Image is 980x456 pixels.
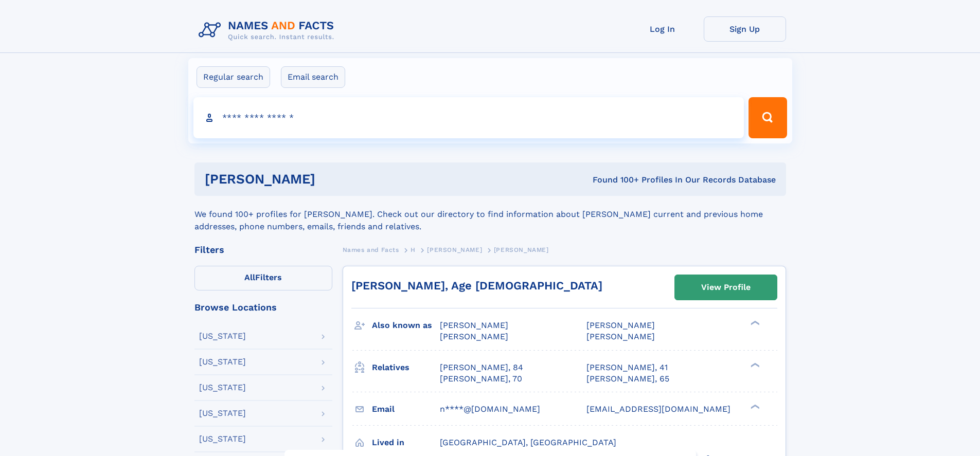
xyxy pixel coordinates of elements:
span: [PERSON_NAME] [586,320,655,330]
a: [PERSON_NAME], 65 [586,373,669,385]
div: [US_STATE] [199,435,246,443]
span: [PERSON_NAME] [494,246,549,253]
div: ❯ [748,403,760,410]
div: [US_STATE] [199,332,246,340]
input: search input [193,97,744,138]
div: [US_STATE] [199,384,246,392]
img: Logo Names and Facts [194,16,343,44]
a: [PERSON_NAME], 41 [586,362,668,373]
a: [PERSON_NAME], 70 [440,373,522,385]
div: Browse Locations [194,303,332,312]
span: [PERSON_NAME] [440,332,508,341]
div: View Profile [701,276,751,299]
div: We found 100+ profiles for [PERSON_NAME]. Check out our directory to find information about [PERS... [194,196,786,233]
span: [PERSON_NAME] [586,332,655,341]
div: ❯ [748,361,760,368]
a: [PERSON_NAME], 84 [440,362,523,373]
button: Search Button [749,97,787,138]
a: [PERSON_NAME] [427,243,482,256]
a: [PERSON_NAME], Age [DEMOGRAPHIC_DATA] [351,279,602,292]
h3: Email [372,400,440,418]
a: Names and Facts [343,243,399,256]
span: [GEOGRAPHIC_DATA], [GEOGRAPHIC_DATA] [440,437,616,447]
a: View Profile [675,275,777,300]
h1: [PERSON_NAME] [205,173,454,186]
div: Filters [194,245,332,254]
span: [PERSON_NAME] [427,246,482,253]
div: [US_STATE] [199,409,246,417]
label: Email search [281,66,345,88]
div: [US_STATE] [199,358,246,366]
a: Sign Up [704,16,786,42]
div: Found 100+ Profiles In Our Records Database [454,174,776,186]
span: [EMAIL_ADDRESS][DOMAIN_NAME] [586,404,730,414]
span: All [244,272,255,282]
h3: Lived in [372,434,440,451]
label: Regular search [197,66,270,88]
label: Filters [194,266,332,290]
span: H [411,246,416,253]
div: ❯ [748,320,760,326]
a: Log In [621,16,704,42]
h3: Relatives [372,359,440,376]
h3: Also known as [372,317,440,334]
span: [PERSON_NAME] [440,320,508,330]
a: H [411,243,416,256]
